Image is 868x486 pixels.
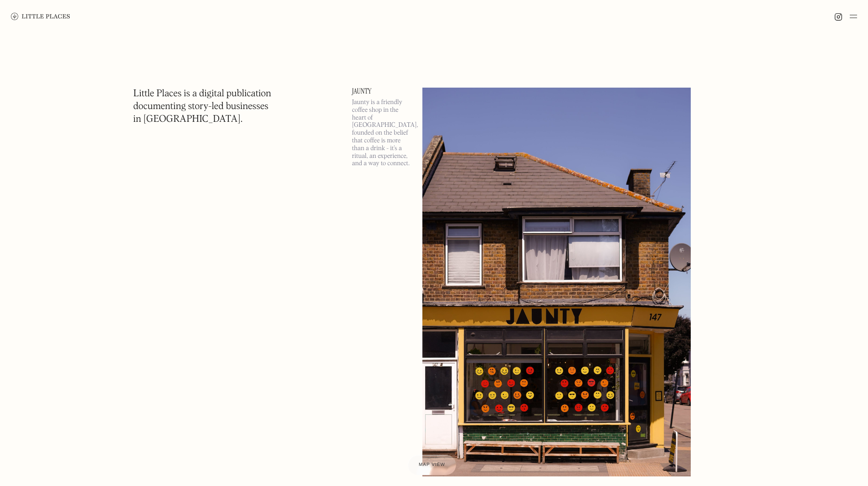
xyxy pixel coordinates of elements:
[422,88,691,476] img: Jaunty
[408,455,456,475] a: Map view
[352,99,411,167] p: Jaunty is a friendly coffee shop in the heart of [GEOGRAPHIC_DATA], founded on the belief that co...
[419,462,445,467] span: Map view
[352,88,411,95] a: Jaunty
[134,88,272,126] h1: Little Places is a digital publication documenting story-led businesses in [GEOGRAPHIC_DATA].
